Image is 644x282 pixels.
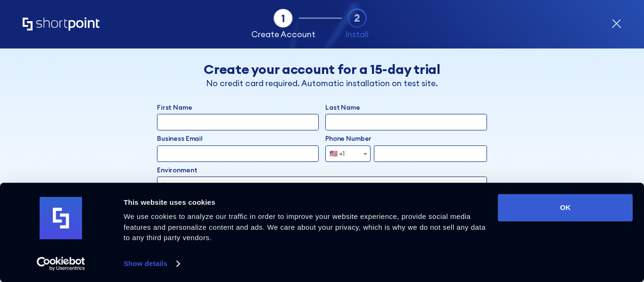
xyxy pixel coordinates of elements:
a: Usercentrics Cookiebot - opens in a new window [20,257,102,271]
button: OK [498,194,633,221]
span: We use cookies to analyze our traffic in order to improve your website experience, provide social... [124,212,486,242]
img: logo [40,197,82,240]
a: Show details [124,257,179,271]
div: This website uses cookies [124,197,487,208]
